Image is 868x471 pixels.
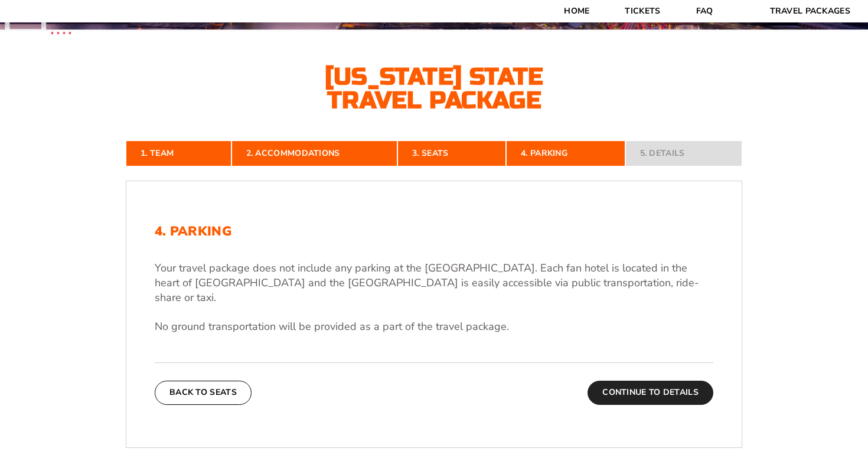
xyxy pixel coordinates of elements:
[126,140,231,166] a: 1. Team
[397,140,506,166] a: 3. Seats
[155,381,252,404] button: Back To Seats
[155,224,713,239] h2: 4. Parking
[231,140,398,166] a: 2. Accommodations
[35,6,87,57] img: CBS Sports Thanksgiving Classic
[588,381,713,404] button: Continue To Details
[155,261,713,306] p: Your travel package does not include any parking at the [GEOGRAPHIC_DATA]. Each fan hotel is loca...
[304,65,564,112] h2: [US_STATE] State Travel Package
[155,319,713,334] p: No ground transportation will be provided as a part of the travel package.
